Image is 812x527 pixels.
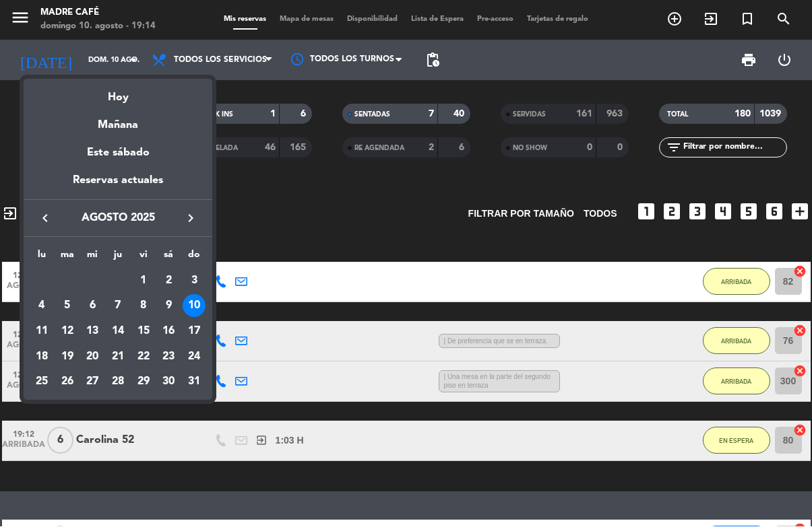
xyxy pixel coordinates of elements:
[181,269,207,294] td: 3 de agosto de 2025
[106,372,129,394] div: 28
[156,269,182,294] td: 2 de agosto de 2025
[105,370,131,396] td: 28 de agosto de 2025
[24,172,212,200] div: Reservas actuales
[105,345,131,370] td: 21 de agosto de 2025
[131,294,156,320] td: 8 de agosto de 2025
[55,319,80,345] td: 12 de agosto de 2025
[157,346,180,369] div: 23
[56,320,79,343] div: 12
[81,320,104,343] div: 13
[33,210,57,227] button: keyboard_arrow_left
[183,346,206,369] div: 24
[105,248,131,269] th: jueves
[106,320,129,343] div: 14
[30,346,53,369] div: 18
[105,319,131,345] td: 14 de agosto de 2025
[156,248,182,269] th: sábado
[80,370,105,396] td: 27 de agosto de 2025
[29,345,55,370] td: 18 de agosto de 2025
[37,211,53,227] i: keyboard_arrow_left
[183,320,206,343] div: 17
[24,107,212,135] div: Mañana
[29,370,55,396] td: 25 de agosto de 2025
[80,319,105,345] td: 13 de agosto de 2025
[131,248,156,269] th: viernes
[132,372,155,394] div: 29
[157,295,180,318] div: 9
[183,372,206,394] div: 31
[29,319,55,345] td: 11 de agosto de 2025
[57,210,179,227] span: agosto 2025
[131,269,156,294] td: 1 de agosto de 2025
[132,346,155,369] div: 22
[80,294,105,320] td: 6 de agosto de 2025
[30,320,53,343] div: 11
[106,295,129,318] div: 7
[156,319,182,345] td: 16 de agosto de 2025
[157,320,180,343] div: 16
[30,295,53,318] div: 4
[183,270,206,293] div: 3
[55,294,80,320] td: 5 de agosto de 2025
[181,294,207,320] td: 10 de agosto de 2025
[131,319,156,345] td: 15 de agosto de 2025
[80,248,105,269] th: miércoles
[157,372,180,394] div: 30
[183,211,199,227] i: keyboard_arrow_right
[132,270,155,293] div: 1
[55,248,80,269] th: martes
[156,370,182,396] td: 30 de agosto de 2025
[181,370,207,396] td: 31 de agosto de 2025
[24,79,212,107] div: Hoy
[156,294,182,320] td: 9 de agosto de 2025
[55,370,80,396] td: 26 de agosto de 2025
[29,294,55,320] td: 4 de agosto de 2025
[181,345,207,370] td: 24 de agosto de 2025
[24,135,212,172] div: Este sábado
[131,370,156,396] td: 29 de agosto de 2025
[156,345,182,370] td: 23 de agosto de 2025
[183,295,206,318] div: 10
[181,319,207,345] td: 17 de agosto de 2025
[29,248,55,269] th: lunes
[181,248,207,269] th: domingo
[132,320,155,343] div: 15
[131,345,156,370] td: 22 de agosto de 2025
[81,346,104,369] div: 20
[55,345,80,370] td: 19 de agosto de 2025
[132,295,155,318] div: 8
[157,270,180,293] div: 2
[81,295,104,318] div: 6
[29,269,131,294] td: AGO.
[30,372,53,394] div: 25
[56,372,79,394] div: 26
[80,345,105,370] td: 20 de agosto de 2025
[81,372,104,394] div: 27
[105,294,131,320] td: 7 de agosto de 2025
[56,346,79,369] div: 19
[56,295,79,318] div: 5
[106,346,129,369] div: 21
[179,210,203,227] button: keyboard_arrow_right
